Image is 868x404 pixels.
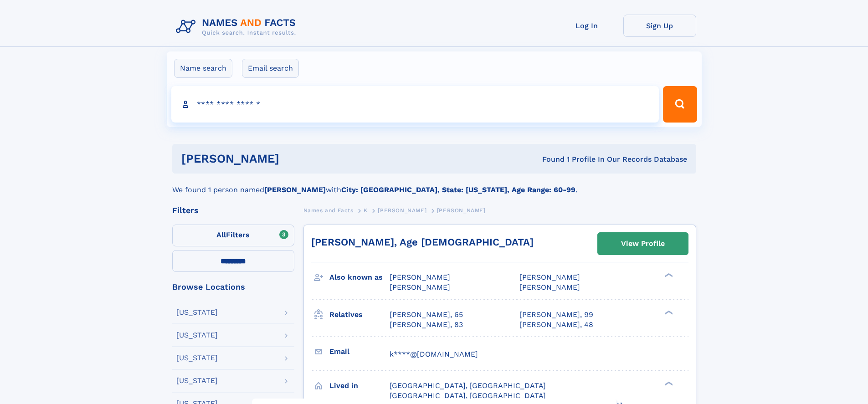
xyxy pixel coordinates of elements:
[364,207,368,214] span: K
[364,205,368,216] a: K
[172,283,294,291] div: Browse Locations
[176,309,218,316] div: [US_STATE]
[171,86,659,123] input: search input
[437,207,486,214] span: [PERSON_NAME]
[242,59,299,78] label: Email search
[181,153,411,164] h1: [PERSON_NAME]
[390,320,463,330] a: [PERSON_NAME], 83
[172,206,294,215] div: Filters
[216,230,226,239] span: All
[390,283,450,291] span: [PERSON_NAME]
[311,236,534,248] a: [PERSON_NAME], Age [DEMOGRAPHIC_DATA]
[329,344,390,359] h3: Email
[176,332,218,339] div: [US_STATE]
[329,270,390,285] h3: Also known as
[519,283,580,291] span: [PERSON_NAME]
[663,380,673,386] div: ❯
[550,15,623,37] a: Log In
[390,273,450,281] span: [PERSON_NAME]
[390,391,546,400] span: [GEOGRAPHIC_DATA], [GEOGRAPHIC_DATA]
[663,86,697,123] button: Search Button
[621,233,665,254] div: View Profile
[378,205,426,216] a: [PERSON_NAME]
[341,185,575,194] b: City: [GEOGRAPHIC_DATA], State: [US_STATE], Age Range: 60-99
[172,15,303,39] img: Logo Names and Facts
[378,207,426,214] span: [PERSON_NAME]
[329,307,390,322] h3: Relatives
[390,381,546,390] span: [GEOGRAPHIC_DATA], [GEOGRAPHIC_DATA]
[519,310,593,320] a: [PERSON_NAME], 99
[519,273,580,281] span: [PERSON_NAME]
[623,15,696,37] a: Sign Up
[329,378,390,394] h3: Lived in
[303,205,354,216] a: Names and Facts
[172,225,294,246] label: Filters
[663,272,673,278] div: ❯
[663,309,673,315] div: ❯
[519,320,593,330] a: [PERSON_NAME], 48
[598,233,688,255] a: View Profile
[176,354,218,362] div: [US_STATE]
[264,185,326,194] b: [PERSON_NAME]
[390,310,463,320] a: [PERSON_NAME], 65
[411,154,687,164] div: Found 1 Profile In Our Records Database
[172,174,696,195] div: We found 1 person named with .
[176,377,218,384] div: [US_STATE]
[174,59,232,78] label: Name search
